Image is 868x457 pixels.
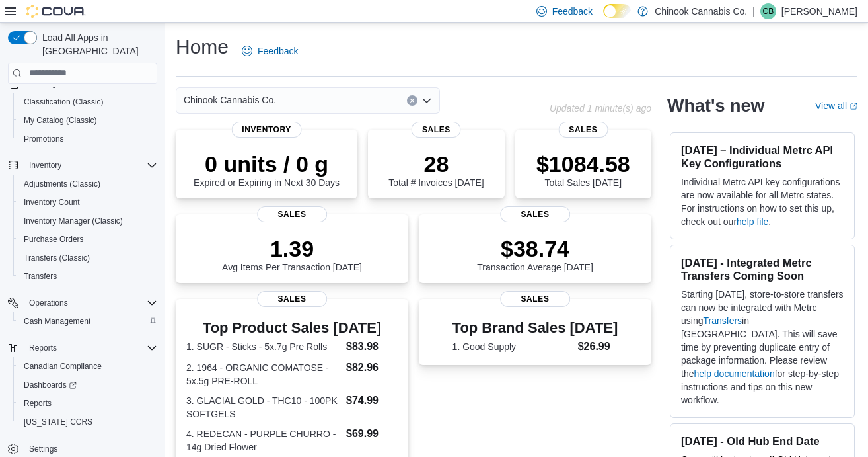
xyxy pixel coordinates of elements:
p: Chinook Cannabis Co. [655,3,747,19]
span: Inventory [29,160,61,171]
span: Canadian Compliance [18,358,157,374]
a: [US_STATE] CCRS [18,414,98,430]
button: Adjustments (Classic) [13,175,163,193]
dt: 4. REDECAN - PURPLE CHURRO - 14g Dried Flower [186,427,341,454]
h2: What's new [667,95,764,116]
p: $1084.58 [536,151,630,177]
a: help file [737,216,768,227]
span: [US_STATE] CCRS [24,417,92,427]
span: Adjustments (Classic) [24,179,100,189]
a: Classification (Classic) [18,94,109,110]
span: Canadian Compliance [24,361,102,372]
h3: [DATE] - Integrated Metrc Transfers Coming Soon [681,256,844,282]
button: Open list of options [421,95,432,106]
span: Transfers (Classic) [24,253,90,263]
a: Cash Management [18,313,96,329]
p: 1.39 [222,235,362,262]
dt: 2. 1964 - ORGANIC COMATOSE - 5x.5g PRE-ROLL [186,361,341,388]
span: Reports [29,343,57,353]
div: Transaction Average [DATE] [477,235,593,272]
h1: Home [176,34,229,60]
h3: Top Product Sales [DATE] [186,320,398,336]
span: Inventory [231,122,302,138]
button: Cash Management [13,312,163,331]
span: Inventory Count [18,194,157,210]
span: Reports [24,340,157,356]
span: Feedback [258,44,298,58]
a: Reports [18,395,57,411]
span: Dark Mode [603,18,604,19]
span: Promotions [18,131,157,147]
a: Transfers [18,269,62,284]
span: Classification (Classic) [24,97,104,107]
span: Load All Apps in [GEOGRAPHIC_DATA] [37,31,157,58]
span: My Catalog (Classic) [18,112,157,128]
p: Updated 1 minute(s) ago [550,103,651,114]
div: Expired or Expiring in Next 30 Days [194,151,340,188]
button: Inventory [24,157,67,173]
p: | [752,3,755,19]
dd: $74.99 [346,393,398,409]
span: Sales [500,291,570,307]
svg: External link [850,103,857,110]
h3: [DATE] - Old Hub End Date [681,435,844,448]
dd: $83.98 [346,339,398,354]
span: Sales [257,291,327,307]
div: Total # Invoices [DATE] [388,151,484,188]
a: Purchase Orders [18,231,89,247]
img: Cova [26,5,86,18]
button: Canadian Compliance [13,357,163,376]
a: Settings [24,441,63,457]
span: Transfers [24,271,57,282]
button: Inventory Manager (Classic) [13,212,163,230]
button: Reports [3,339,163,357]
span: Settings [24,440,157,457]
h3: [DATE] – Individual Metrc API Key Configurations [681,144,844,170]
button: Operations [24,295,73,311]
div: Avg Items Per Transaction [DATE] [222,235,362,272]
span: Feedback [552,5,593,18]
span: Sales [558,122,608,138]
button: Operations [3,294,163,312]
span: Settings [29,444,57,454]
button: Classification (Classic) [13,93,163,111]
dt: 1. Good Supply [452,340,573,353]
button: Transfers (Classic) [13,249,163,267]
button: Clear input [407,95,417,106]
span: Dashboards [24,380,77,390]
button: My Catalog (Classic) [13,111,163,130]
button: Purchase Orders [13,230,163,249]
span: Transfers [18,269,157,284]
a: Adjustments (Classic) [18,176,106,192]
p: Starting [DATE], store-to-store transfers can now be integrated with Metrc using in [GEOGRAPHIC_D... [681,288,844,407]
input: Dark Mode [603,4,631,18]
span: Sales [412,122,461,138]
p: Individual Metrc API key configurations are now available for all Metrc states. For instructions ... [681,175,844,228]
a: Transfers (Classic) [18,250,95,266]
a: View allExternal link [815,101,857,111]
span: Purchase Orders [18,231,157,247]
span: Washington CCRS [18,414,157,430]
span: Inventory [24,157,157,173]
span: Inventory Count [24,197,80,208]
button: Transfers [13,267,163,286]
button: Reports [24,340,62,356]
a: Canadian Compliance [18,358,107,374]
span: Reports [18,395,157,411]
a: Feedback [236,38,303,64]
dd: $69.99 [346,426,398,442]
span: Cash Management [24,316,90,327]
span: Dashboards [18,377,157,393]
p: $38.74 [477,235,593,262]
span: Sales [257,206,327,222]
a: Inventory Count [18,194,85,210]
p: 0 units / 0 g [194,151,340,177]
a: Transfers [703,315,742,326]
button: Promotions [13,130,163,148]
span: Operations [24,295,157,311]
button: Inventory Count [13,193,163,212]
span: Transfers (Classic) [18,250,157,266]
a: help documentation [694,368,774,379]
dt: 1. SUGR - Sticks - 5x.7g Pre Rolls [186,340,341,353]
div: Casey Baer [760,3,776,19]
